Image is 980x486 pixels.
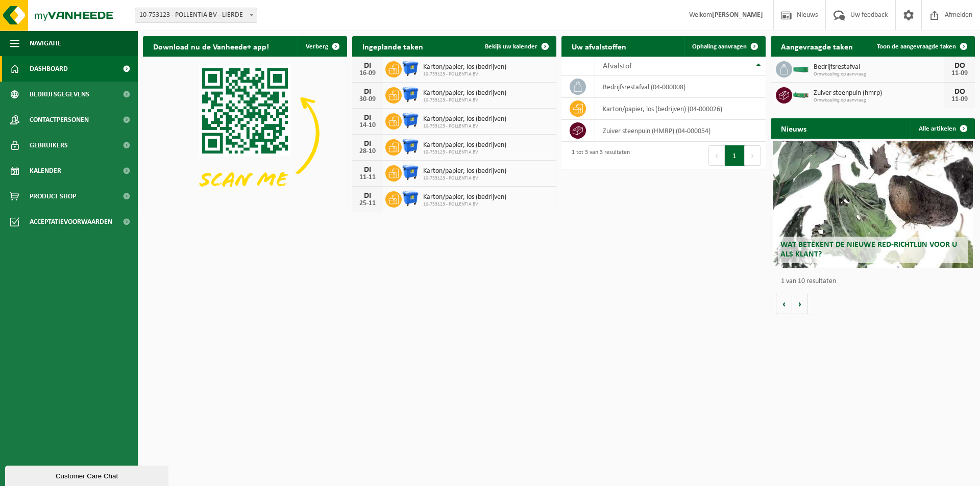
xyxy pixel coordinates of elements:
h2: Nieuws [771,118,817,138]
h2: Ingeplande taken [352,36,433,56]
h2: Uw afvalstoffen [561,36,636,56]
span: Zuiver steenpuin (hmrp) [814,89,944,97]
span: Karton/papier, los (bedrijven) [423,141,506,149]
span: 10-753123 - POLLENTIA BV [423,149,506,156]
span: 10-753123 - POLLENTIA BV [423,175,506,182]
span: Verberg [306,43,328,50]
span: Omwisseling op aanvraag [814,71,944,78]
div: 11-11 [357,174,378,181]
h2: Aangevraagde taken [771,36,863,56]
div: 28-10 [357,148,378,155]
a: Bekijk uw kalender [477,36,555,57]
span: Contactpersonen [30,107,89,133]
div: DI [357,140,378,148]
span: 10-753123 - POLLENTIA BV - LIERDE [135,8,257,22]
div: 1 tot 3 van 3 resultaten [567,144,630,167]
button: 1 [725,145,745,166]
div: DI [357,88,378,96]
img: HK-XC-20-GN-00 [792,64,810,73]
button: Volgende [792,294,808,314]
span: 10-753123 - POLLENTIA BV [423,97,506,104]
span: Bedrijfsrestafval [814,63,944,71]
span: 10-753123 - POLLENTIA BV [423,201,506,208]
div: DI [357,62,378,70]
img: WB-1100-HPE-BE-01 [402,164,419,181]
div: 11-09 [949,96,970,103]
a: Toon de aangevraagde taken [869,36,974,57]
div: 11-09 [949,70,970,77]
span: Product Shop [30,184,76,209]
div: 25-11 [357,200,378,207]
button: Vorige [776,294,792,314]
p: 1 van 10 resultaten [781,278,970,285]
span: Toon de aangevraagde taken [877,43,956,50]
strong: [PERSON_NAME] [712,11,763,19]
button: Verberg [298,36,346,57]
span: Karton/papier, los (bedrijven) [423,63,506,71]
span: Navigatie [30,31,61,56]
a: Wat betekent de nieuwe RED-richtlijn voor u als klant? [773,141,973,268]
span: Karton/papier, los (bedrijven) [423,115,506,123]
span: 10-753123 - POLLENTIA BV [423,123,506,130]
span: Ophaling aanvragen [692,43,747,50]
img: WB-1100-HPE-BE-01 [402,112,419,129]
a: Alle artikelen [911,118,974,139]
a: Ophaling aanvragen [684,36,765,57]
span: 10-753123 - POLLENTIA BV - LIERDE [135,8,257,23]
img: WB-1100-HPE-BE-01 [402,190,419,207]
div: DI [357,114,378,122]
td: karton/papier, los (bedrijven) (04-000026) [595,98,766,120]
span: Acceptatievoorwaarden [30,209,112,235]
img: WB-1100-HPE-BE-01 [402,86,419,103]
span: Karton/papier, los (bedrijven) [423,193,506,201]
td: bedrijfsrestafval (04-000008) [595,76,766,98]
span: Kalender [30,158,61,184]
span: 10-753123 - POLLENTIA BV [423,71,506,78]
td: zuiver steenpuin (HMRP) (04-000054) [595,120,766,142]
div: DO [949,88,970,96]
span: Karton/papier, los (bedrijven) [423,167,506,175]
img: WB-1100-HPE-BE-01 [402,60,419,77]
span: Dashboard [30,56,68,82]
button: Previous [708,145,725,166]
div: 30-09 [357,96,378,103]
div: DI [357,166,378,174]
div: 14-10 [357,122,378,129]
div: DI [357,192,378,200]
span: Afvalstof [603,62,632,70]
span: Bedrijfsgegevens [30,82,89,107]
div: DO [949,62,970,70]
button: Next [745,145,761,166]
span: Omwisseling op aanvraag [814,97,944,104]
h2: Download nu de Vanheede+ app! [143,36,279,56]
img: HK-XC-10-GN-00 [792,90,810,99]
span: Gebruikers [30,133,68,158]
span: Karton/papier, los (bedrijven) [423,89,506,97]
img: Download de VHEPlus App [143,57,347,210]
iframe: chat widget [5,464,170,486]
span: Wat betekent de nieuwe RED-richtlijn voor u als klant? [780,241,957,259]
img: WB-1100-HPE-BE-01 [402,138,419,155]
div: 16-09 [357,70,378,77]
span: Bekijk uw kalender [485,43,537,50]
